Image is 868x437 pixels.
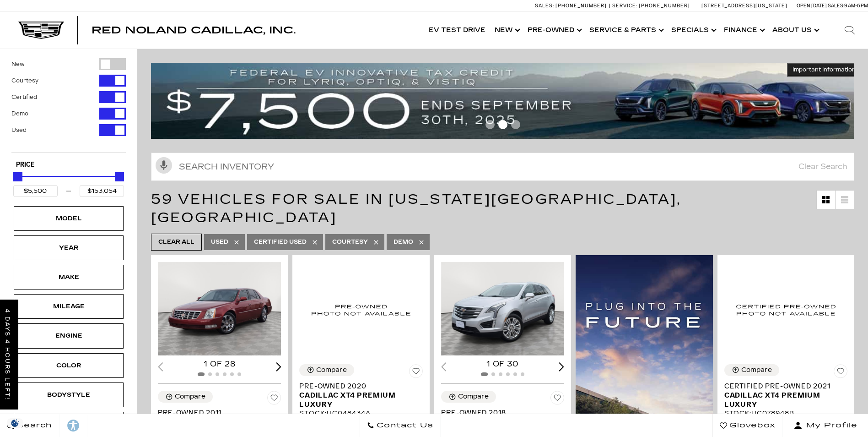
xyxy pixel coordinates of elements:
div: MakeMake [14,265,124,290]
span: Cadillac XT4 Premium Luxury [724,391,841,409]
img: 2021 Cadillac XT4 Premium Luxury [724,262,847,357]
label: Demo [11,109,28,118]
span: Pre-Owned 2018 [441,408,557,417]
div: 1 / 2 [158,262,282,355]
span: Sales: [828,3,844,9]
a: Sales: [PHONE_NUMBER] [535,3,609,8]
button: Save Vehicle [550,391,564,408]
span: Red Noland Cadillac, Inc. [92,25,296,36]
svg: Click to toggle on voice search [156,157,172,174]
div: Compare [316,366,347,374]
div: Compare [458,393,489,401]
div: TrimTrim [14,412,124,437]
span: Important Information [793,66,856,73]
div: Compare [175,393,205,401]
span: Glovebox [727,419,776,432]
div: Model [46,213,92,224]
img: 2020 Cadillac XT4 Premium Luxury [299,262,422,357]
div: Price [13,169,124,197]
img: Opt-Out Icon [5,418,26,428]
div: Stock : UC078948B [724,409,847,417]
section: Click to Open Cookie Consent Modal [5,418,26,428]
button: Save Vehicle [834,364,847,382]
button: Compare Vehicle [158,391,213,403]
span: 9 AM-6 PM [844,3,868,9]
div: 1 of 30 [441,359,564,369]
label: Certified [11,93,37,102]
span: My Profile [803,419,857,432]
a: Pre-Owned [523,12,585,49]
span: Sales: [535,3,554,9]
label: Courtesy [11,76,38,85]
span: [PHONE_NUMBER] [555,3,607,9]
div: Next slide [559,362,565,371]
span: Go to slide 2 [498,120,507,129]
div: Maximum Price [115,172,124,181]
img: 2011 Cadillac DTS Platinum Collection 1 [158,262,282,355]
span: Service: [612,3,637,9]
span: Used [211,236,228,248]
div: Compare [741,366,772,374]
a: Certified Pre-Owned 2021Cadillac XT4 Premium Luxury [724,382,847,409]
div: 1 / 2 [441,262,566,355]
div: ModelModel [14,206,124,231]
div: YearYear [14,235,124,260]
input: Minimum [13,185,58,197]
label: New [11,60,25,69]
span: 59 Vehicles for Sale in [US_STATE][GEOGRAPHIC_DATA], [GEOGRAPHIC_DATA] [151,191,681,226]
div: Color [46,361,92,371]
span: Cadillac XT4 Premium Luxury [299,391,415,409]
button: Save Vehicle [409,364,423,382]
span: Pre-Owned 2020 [299,382,415,391]
div: Bodystyle [46,390,92,400]
span: Search [14,419,52,432]
div: Filter by Vehicle Type [11,58,126,152]
a: New [490,12,523,49]
div: ColorColor [14,353,124,378]
a: Pre-Owned 2011Cadillac DTS Platinum Collection [158,408,281,436]
input: Maximum [80,185,124,197]
span: Courtesy [332,236,368,248]
span: Open [DATE] [797,3,827,9]
div: Mileage [46,301,92,311]
a: Contact Us [360,414,441,437]
a: Service & Parts [585,12,667,49]
span: Certified Pre-Owned 2021 [724,382,841,391]
span: Go to slide 1 [485,120,495,129]
div: Year [46,243,92,253]
a: Glovebox [712,414,783,437]
h5: Price [16,161,121,169]
div: EngineEngine [14,323,124,348]
button: Compare Vehicle [724,364,779,376]
a: EV Test Drive [424,12,490,49]
span: Clear All [158,236,194,248]
button: Compare Vehicle [441,391,496,403]
img: vrp-tax-ending-august-version [151,63,861,139]
img: Cadillac Dark Logo with Cadillac White Text [18,22,64,39]
a: Service: [PHONE_NUMBER] [609,3,692,8]
span: Pre-Owned 2011 [158,408,274,417]
div: 1 of 28 [158,359,281,369]
a: About Us [768,12,822,49]
button: Compare Vehicle [299,364,354,376]
div: MileageMileage [14,294,124,319]
button: Save Vehicle [267,391,281,408]
a: Pre-Owned 2020Cadillac XT4 Premium Luxury [299,382,422,409]
span: Contact Us [374,419,433,432]
button: Open user profile menu [783,414,868,437]
div: BodystyleBodystyle [14,382,124,407]
div: Minimum Price [13,172,22,181]
div: Next slide [276,362,281,371]
a: Finance [719,12,768,49]
label: Used [11,126,27,135]
div: Engine [46,331,92,341]
span: Demo [394,236,413,248]
a: Red Noland Cadillac, Inc. [92,26,296,35]
a: Specials [667,12,719,49]
span: Go to slide 3 [511,120,520,129]
span: Certified Used [254,236,307,248]
span: [PHONE_NUMBER] [639,3,690,9]
a: Pre-Owned 2018Cadillac XT5 Premium Luxury AWD [441,408,564,436]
